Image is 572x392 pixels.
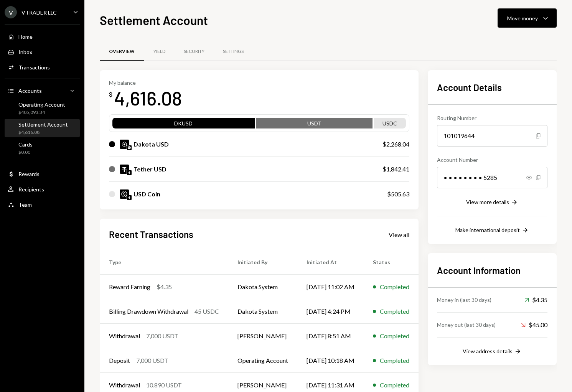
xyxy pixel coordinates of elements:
[109,307,188,316] div: Billing Drawdown Withdrawal
[437,296,491,304] div: Money in (last 30 days)
[389,230,409,239] a: View all
[256,119,373,130] div: USDT
[18,33,33,40] div: Home
[524,295,547,305] div: $4.35
[109,331,140,341] div: Withdrawal
[521,320,547,329] div: $45.00
[463,348,522,356] button: View address details
[18,109,65,116] div: $405,093.34
[157,282,172,292] div: $4.35
[228,275,297,299] td: Dakota System
[380,307,409,316] div: Completed
[21,9,57,16] div: VTRADER LLC
[455,227,520,233] div: Make international deposit
[18,87,42,94] div: Accounts
[127,145,132,150] img: base-mainnet
[5,6,17,18] div: V
[5,198,80,211] a: Team
[18,64,50,71] div: Transactions
[134,189,160,199] div: USD Coin
[455,226,529,235] button: Make international deposit
[380,356,409,365] div: Completed
[136,356,168,365] div: 7,000 USDT
[5,60,80,74] a: Transactions
[364,250,419,275] th: Status
[146,331,178,341] div: 7,000 USDT
[389,231,409,239] div: View all
[374,119,406,130] div: USDC
[466,198,518,207] button: View more details
[380,331,409,341] div: Completed
[297,348,364,373] td: [DATE] 10:18 AM
[109,91,112,98] div: $
[228,324,297,348] td: [PERSON_NAME]
[127,195,132,200] img: ethereum-mainnet
[380,380,409,390] div: Completed
[498,8,557,28] button: Move money
[5,139,80,157] a: Cards$0.00
[437,167,547,188] div: • • • • • • • • 5285
[297,299,364,324] td: [DATE] 4:24 PM
[5,45,80,59] a: Inbox
[5,84,80,97] a: Accounts
[100,42,144,61] a: Overview
[18,149,33,156] div: $0.00
[437,114,547,122] div: Routing Number
[18,49,32,55] div: Inbox
[437,264,547,277] h2: Account Information
[144,42,175,61] a: Yield
[18,141,33,148] div: Cards
[466,199,509,205] div: View more details
[120,165,129,174] img: USDT
[109,356,130,365] div: Deposit
[146,380,182,390] div: 10,890 USDT
[18,201,32,208] div: Team
[228,250,297,275] th: Initiated By
[18,101,65,108] div: Operating Account
[437,156,547,164] div: Account Number
[100,12,208,28] h1: Settlement Account
[387,189,409,199] div: $505.63
[120,140,129,149] img: DKUSD
[5,182,80,196] a: Recipients
[437,125,547,147] div: 101019644
[297,250,364,275] th: Initiated At
[134,140,169,149] div: Dakota USD
[437,321,496,329] div: Money out (last 30 days)
[18,121,68,128] div: Settlement Account
[228,348,297,373] td: Operating Account
[5,119,80,137] a: Settlement Account$4,616.08
[109,48,135,55] div: Overview
[109,228,193,240] h2: Recent Transactions
[297,275,364,299] td: [DATE] 11:02 AM
[463,348,513,354] div: View address details
[100,250,228,275] th: Type
[382,140,409,149] div: $2,268.04
[18,129,68,136] div: $4,616.08
[112,119,255,130] div: DKUSD
[109,380,140,390] div: Withdrawal
[18,186,44,193] div: Recipients
[109,79,182,86] div: My balance
[223,48,244,55] div: Settings
[109,282,150,292] div: Reward Earning
[5,30,80,43] a: Home
[18,171,40,177] div: Rewards
[228,299,297,324] td: Dakota System
[5,167,80,181] a: Rewards
[134,165,166,174] div: Tether USD
[153,48,165,55] div: Yield
[184,48,204,55] div: Security
[380,282,409,292] div: Completed
[175,42,214,61] a: Security
[214,42,253,61] a: Settings
[120,189,129,199] img: USDC
[507,14,538,22] div: Move money
[127,170,132,175] img: ethereum-mainnet
[382,165,409,174] div: $1,842.41
[437,81,547,94] h2: Account Details
[5,99,80,117] a: Operating Account$405,093.34
[114,86,182,110] div: 4,616.08
[195,307,219,316] div: 45 USDC
[297,324,364,348] td: [DATE] 8:51 AM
